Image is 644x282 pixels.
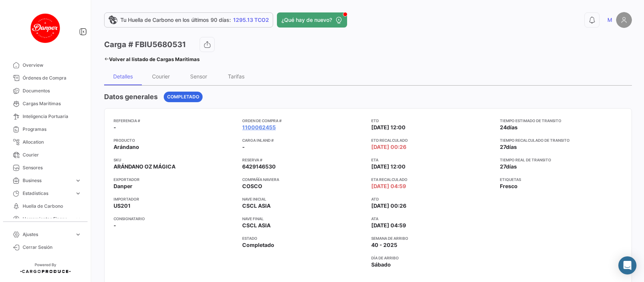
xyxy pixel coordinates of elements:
a: Allocation [6,136,85,149]
span: Documentos [23,87,81,94]
span: [DATE] 00:26 [371,143,406,151]
span: M [607,16,612,24]
span: Inteligencia Portuaria [23,113,81,120]
span: [DATE] 04:59 [371,222,406,229]
span: Danper [114,182,132,190]
span: COSCO [242,182,262,190]
app-card-info-title: SKU [114,157,236,163]
span: Estadísticas [23,190,72,197]
a: Documentos [6,84,85,97]
app-card-info-title: Producto [114,137,236,143]
span: US201 [114,202,131,210]
app-card-info-title: Etiquetas [500,176,622,182]
span: [DATE] 12:00 [371,163,406,170]
app-card-info-title: Orden de Compra # [242,118,365,124]
span: Ajustes [23,231,72,238]
img: placeholder-user.png [616,12,632,28]
a: Órdenes de Compra [6,72,85,84]
span: CSCL ASIA [242,222,271,229]
h4: Datos generales [104,92,158,102]
span: Huella de Carbono [23,203,81,210]
span: Sábado [371,261,391,268]
span: Sensores [23,164,81,171]
div: Tarifas [228,73,244,80]
a: Overview [6,59,85,72]
span: Allocation [23,139,81,146]
span: - [114,222,116,229]
span: [DATE] 04:59 [371,182,406,190]
span: Programas [23,126,81,133]
app-card-info-title: Estado [242,235,365,241]
span: días [507,124,518,130]
img: danper-logo.png [26,9,64,47]
a: Tu Huella de Carbono en los últimos 90 días:1295.13 TCO2 [104,12,273,28]
span: [DATE] 00:26 [371,202,406,210]
app-card-info-title: Exportador [114,176,236,182]
app-card-info-title: Día de Arribo [371,255,494,261]
span: Órdenes de Compra [23,75,81,81]
span: CSCL ASIA [242,202,271,210]
a: Inteligencia Portuaria [6,110,85,123]
app-card-info-title: ETD [371,118,494,124]
app-card-info-title: Consignatario [114,216,236,222]
app-card-info-title: Reserva # [242,157,365,163]
app-card-info-title: Compañía naviera [242,176,365,182]
span: Tu Huella de Carbono en los últimos 90 días: [120,16,231,24]
div: Abrir Intercom Messenger [618,256,636,274]
app-card-info-title: Tiempo real de transito [500,157,622,163]
app-card-info-title: Referencia # [114,118,236,124]
span: expand_more [75,190,81,197]
a: Volver al listado de Cargas Marítimas [104,54,200,64]
span: expand_more [75,231,81,238]
span: Arándano [114,143,139,151]
span: ARÁNDANO OZ MÁGICA [114,163,175,170]
span: Cargas Marítimas [23,100,81,107]
span: expand_more [75,177,81,184]
span: 1295.13 TCO2 [233,16,269,24]
span: Completado [242,241,274,249]
app-card-info-title: ETA Recalculado [371,176,494,182]
span: Business [23,177,72,184]
span: Fresco [500,182,518,190]
div: Courier [152,73,170,80]
app-card-info-title: ATA [371,216,494,222]
span: 40 - 2025 [371,241,397,249]
span: Overview [23,62,81,69]
span: Cerrar Sesión [23,244,81,251]
a: 1100062455 [242,124,276,131]
span: 24 [500,124,507,130]
span: - [114,124,116,131]
a: Huella de Carbono [6,200,85,213]
a: Courier [6,149,85,161]
app-card-info-title: Nave inicial [242,196,365,202]
app-card-info-title: Importador [114,196,236,202]
span: 6429146530 [242,163,276,170]
span: Herramientas Financieras [23,216,72,222]
span: expand_more [75,216,81,222]
app-card-info-title: ETA [371,157,494,163]
span: días [506,144,517,150]
h3: Carga # FBIU5680531 [104,39,186,50]
span: días [506,163,517,170]
a: Programas [6,123,85,136]
span: Completado [167,93,199,100]
div: Sensor [190,73,207,80]
app-card-info-title: Carga inland # [242,137,365,143]
span: [DATE] 12:00 [371,124,406,131]
app-card-info-title: Semana de Arribo [371,235,494,241]
span: - [242,143,245,151]
div: Detalles [113,73,133,80]
span: 27 [500,144,506,150]
a: Cargas Marítimas [6,97,85,110]
span: ¿Qué hay de nuevo? [281,16,332,24]
button: ¿Qué hay de nuevo? [277,12,347,28]
app-card-info-title: ETD Recalculado [371,137,494,143]
span: 27 [500,163,506,170]
app-card-info-title: Tiempo recalculado de transito [500,137,622,143]
span: Courier [23,152,81,158]
a: Sensores [6,161,85,174]
app-card-info-title: Nave final [242,216,365,222]
app-card-info-title: ATD [371,196,494,202]
app-card-info-title: Tiempo estimado de transito [500,118,622,124]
